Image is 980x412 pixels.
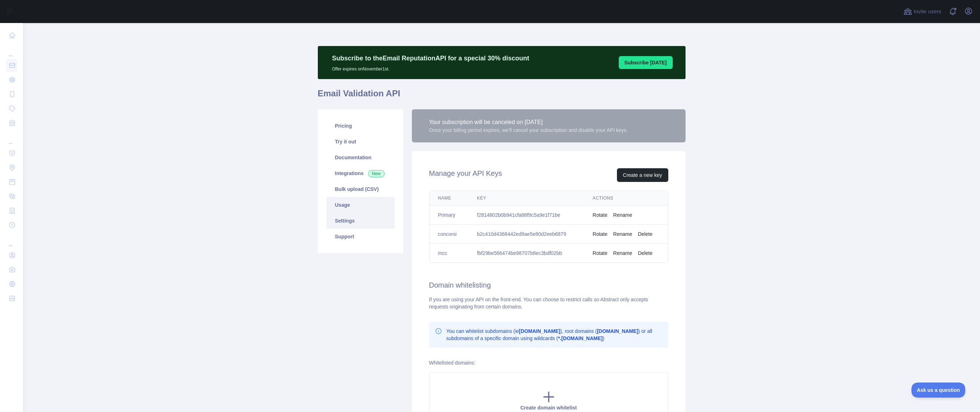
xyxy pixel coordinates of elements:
[468,191,584,206] th: Key
[902,6,943,17] button: Invite users
[468,225,584,244] td: b2c410d4368442ed9ae5e80d2eeb6879
[429,118,628,127] div: Your subscription will be canceled on [DATE]
[326,181,395,197] a: Bulk upload (CSV)
[326,213,395,229] a: Settings
[326,134,395,150] a: Try it out
[429,360,475,366] label: Whitelisted domains:
[429,206,469,225] td: Primary
[558,335,603,341] b: *.[DOMAIN_NAME]
[584,191,668,206] th: Actions
[429,127,628,134] div: Once your billing period expires, we'll cancel your subscription and disable your API keys.
[914,8,941,16] span: Invite users
[429,168,502,182] h2: Manage your API Keys
[429,296,668,310] div: If you are using your API on the front-end. You can choose to restrict calls so Abstract only acc...
[326,229,395,244] a: Support
[468,206,584,225] td: f2814802b0b941cfa88f9c5a9e1f71be
[368,170,385,177] span: New
[519,328,560,334] b: [DOMAIN_NAME]
[468,244,584,263] td: fbf29be566474be98707b8ec3bdf02bb
[613,211,632,219] button: Rename
[593,211,607,219] button: Rotate
[6,131,17,145] div: ...
[617,168,668,182] button: Create a new key
[332,53,529,63] p: Subscribe to the Email Reputation API for a special 30 % discount
[520,405,577,411] span: Create domain whitelist
[619,56,673,69] button: Subscribe [DATE]
[597,328,638,334] b: [DOMAIN_NAME]
[593,230,607,238] button: Rotate
[911,383,966,398] iframe: Toggle Customer Support
[613,250,632,257] button: Rename
[429,191,469,206] th: Name
[593,250,607,257] button: Rotate
[6,233,17,247] div: ...
[446,328,663,342] p: You can whitelist subdomains (ie ), root domains ( ) or all subdomains of a specific domain using...
[326,197,395,213] a: Usage
[318,88,686,105] h1: Email Validation API
[6,43,17,58] div: ...
[429,280,668,290] h2: Domain whitelisting
[429,244,469,263] td: mcc
[613,230,632,238] button: Rename
[638,250,652,257] button: Delete
[326,118,395,134] a: Pricing
[429,225,469,244] td: concorsi
[326,165,395,181] a: Integrations New
[332,63,529,72] p: Offer expires on November 1st.
[326,150,395,165] a: Documentation
[638,230,652,238] button: Delete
